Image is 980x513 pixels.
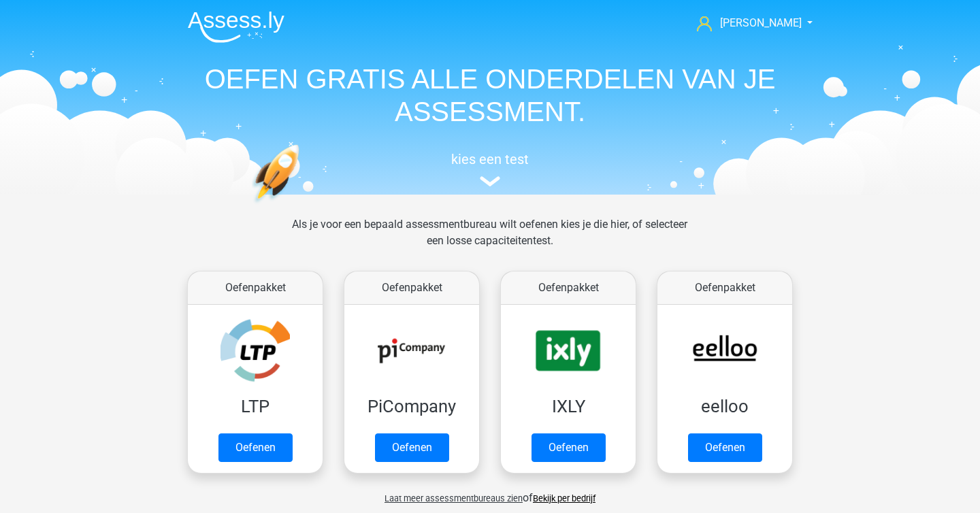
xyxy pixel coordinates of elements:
[177,63,803,128] h1: OEFEN GRATIS ALLE ONDERDELEN VAN JE ASSESSMENT.
[385,493,523,503] span: Laat meer assessmentbureaus zien
[720,16,802,29] span: [PERSON_NAME]
[532,433,606,462] a: Oefenen
[691,15,803,31] a: [PERSON_NAME]
[375,433,449,462] a: Oefenen
[188,11,284,43] img: Assessly
[533,493,595,503] a: Bekijk per bedrijf
[218,433,293,462] a: Oefenen
[177,151,803,167] h5: kies een test
[688,433,762,462] a: Oefenen
[281,216,698,265] div: Als je voor een bepaald assessmentbureau wilt oefenen kies je die hier, of selecteer een losse ca...
[177,151,803,187] a: kies een test
[480,176,500,186] img: assessment
[177,479,803,506] div: of
[252,144,352,267] img: oefenen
